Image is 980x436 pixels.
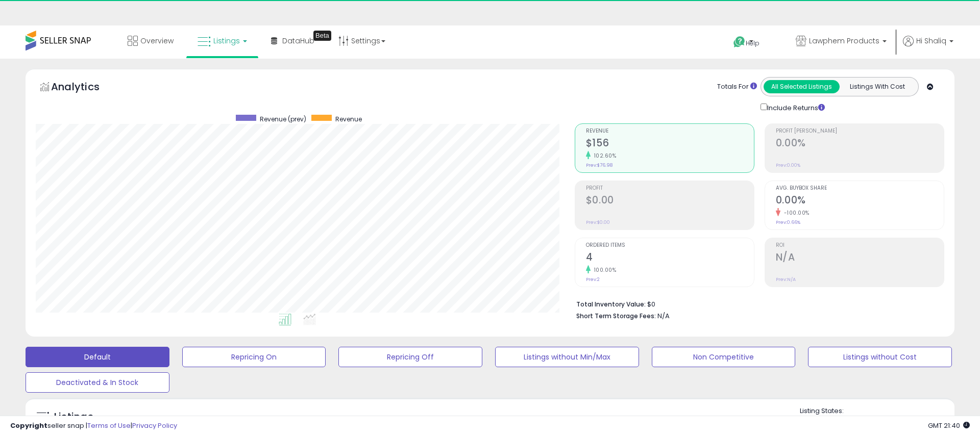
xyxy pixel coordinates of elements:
span: Revenue [335,115,362,123]
button: Repricing Off [338,347,482,367]
span: Help [746,39,759,47]
a: DataHub [263,25,322,56]
span: DataHub [282,36,314,46]
span: Revenue [586,129,754,134]
div: seller snap | | [10,421,177,431]
a: Settings [331,25,393,56]
button: All Selected Listings [764,80,840,93]
span: Lawphem Products [809,36,879,46]
a: Lawphem Products [788,25,894,59]
h2: N/A [776,251,944,265]
span: Profit [586,186,754,191]
strong: Copyright [10,421,47,430]
small: Prev: 0.66% [776,219,800,225]
small: Prev: 2 [586,276,600,283]
button: Listings without Min/Max [495,347,639,367]
span: Listings [213,36,240,46]
span: Hi Shaliq [916,36,946,46]
button: Non Competitive [652,347,796,367]
a: Help [725,28,779,59]
small: Prev: N/A [776,276,796,283]
b: Short Term Storage Fees: [576,312,656,320]
a: Overview [120,25,181,56]
small: Prev: $0.00 [586,219,610,225]
div: Totals For [717,82,757,92]
span: Profit [PERSON_NAME] [776,129,944,134]
h2: 0.00% [776,137,944,151]
b: Total Inventory Value: [576,300,646,309]
small: 100.00% [591,266,617,274]
small: Prev: $76.98 [586,162,612,168]
span: ROI [776,243,944,248]
a: Hi Shaliq [903,36,953,59]
a: Listings [190,25,255,56]
button: Listings With Cost [839,80,915,93]
h5: Listings [54,410,93,424]
h2: $156 [586,137,754,151]
button: Repricing On [182,347,326,367]
small: -100.00% [780,209,810,217]
span: Revenue (prev) [260,115,306,123]
span: Overview [140,36,174,46]
i: Get Help [733,36,746,48]
button: Default [26,347,169,367]
small: Prev: 0.00% [776,162,800,168]
h2: 4 [586,251,754,265]
a: Privacy Policy [132,421,177,430]
button: Deactivated & In Stock [26,372,169,393]
p: Listing States: [800,406,954,416]
div: Include Returns [753,101,837,113]
small: 102.60% [591,152,617,160]
span: 2025-10-12 21:40 GMT [928,421,970,430]
h2: 0.00% [776,194,944,208]
span: Ordered Items [586,243,754,248]
div: Tooltip anchor [313,31,331,41]
h5: Analytics [51,80,119,96]
span: Avg. Buybox Share [776,186,944,191]
span: N/A [657,311,670,321]
a: Terms of Use [87,421,131,430]
button: Listings without Cost [808,347,952,367]
h2: $0.00 [586,194,754,208]
li: $0 [576,297,937,310]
